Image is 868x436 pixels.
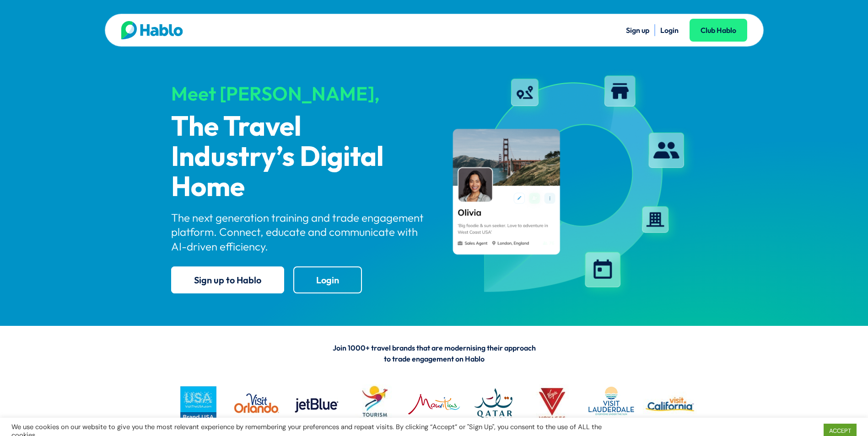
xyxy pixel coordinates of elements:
a: Sign up [626,26,649,35]
a: Login [293,266,362,293]
img: LAUDERDALE [584,377,638,431]
img: busa [171,377,226,431]
span: Join 1000+ travel brands that are modernising their approach to trade engagement on Hablo [333,343,536,363]
img: Hablo logo main 2 [121,21,183,39]
img: MTPA [407,377,461,431]
img: Tourism Australia [348,377,402,431]
a: Club Hablo [690,19,747,42]
img: VV logo [525,377,579,431]
img: jetblue [289,377,343,431]
a: Login [660,26,679,35]
img: QATAR [466,377,520,431]
p: The Travel Industry’s Digital Home [171,112,426,203]
img: VO [230,377,284,431]
img: vc logo [643,377,697,431]
p: The next generation training and trade engagement platform. Connect, educate and communicate with... [171,211,426,254]
div: Meet [PERSON_NAME], [171,83,426,104]
a: Sign up to Hablo [171,266,284,293]
img: hablo-profile-image [442,68,697,301]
